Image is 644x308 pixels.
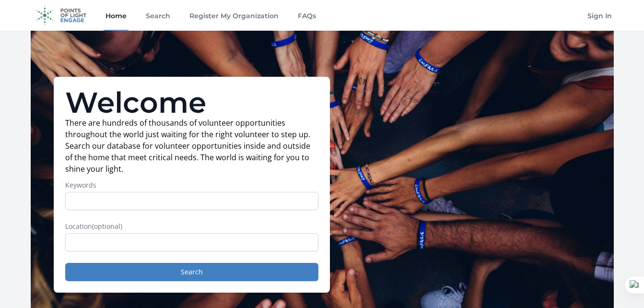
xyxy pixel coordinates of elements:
h1: Welcome [65,88,318,117]
p: There are hundreds of thousands of volunteer opportunities throughout the world just waiting for ... [65,117,318,175]
label: Keywords [65,180,318,190]
button: Search [65,263,318,281]
label: Location [65,222,318,231]
span: (optional) [92,222,122,231]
